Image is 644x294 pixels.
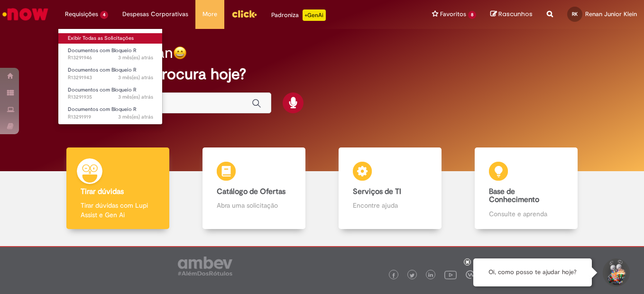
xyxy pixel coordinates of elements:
a: Aberto R13291943 : Documentos com Bloqueio R [58,65,163,83]
span: 3 mês(es) atrás [118,74,153,81]
span: 8 [468,11,476,19]
p: Tirar dúvidas com Lupi Assist e Gen Ai [81,201,155,220]
ul: Requisições [58,28,163,125]
h2: O que você procura hoje? [67,66,577,83]
img: happy-face.png [173,46,187,60]
span: R13291919 [68,113,153,121]
span: 3 mês(es) atrás [118,113,153,120]
p: Consulte e aprenda [489,209,563,219]
img: click_logo_yellow_360x200.png [231,7,257,21]
time: 14/07/2025 15:33:03 [118,54,153,61]
a: Aberto R13291946 : Documentos com Bloqueio R [58,46,163,63]
img: logo_footer_workplace.png [466,270,474,279]
span: 4 [100,11,108,19]
div: Oi, como posso te ajudar hoje? [473,258,592,286]
a: Aberto R13291919 : Documentos com Bloqueio R [58,104,163,122]
span: R13291943 [68,74,153,82]
span: Renan Junior Klein [585,10,637,18]
span: RK [572,11,578,17]
b: Base de Conhecimento [489,187,539,205]
span: 3 mês(es) atrás [118,54,153,61]
span: Despesas Corporativas [122,9,188,19]
img: logo_footer_ambev_rotulo_gray.png [178,257,232,276]
img: logo_footer_youtube.png [444,268,457,281]
a: Exibir Todas as Solicitações [58,33,163,44]
img: logo_footer_linkedin.png [428,273,433,278]
span: 3 mês(es) atrás [118,93,153,101]
a: Aberto R13291935 : Documentos com Bloqueio R [58,85,163,102]
button: Iniciar Conversa de Suporte [601,258,630,287]
span: Requisições [65,9,98,19]
span: R13291935 [68,93,153,101]
img: ServiceNow [1,5,50,24]
time: 14/07/2025 15:30:54 [118,93,153,101]
span: Documentos com Bloqueio R [68,86,137,93]
time: 14/07/2025 15:32:02 [118,74,153,81]
span: R13291946 [68,54,153,62]
a: Rascunhos [490,10,533,19]
img: logo_footer_twitter.png [410,273,414,278]
a: Tirar dúvidas Tirar dúvidas com Lupi Assist e Gen Ai [50,147,186,230]
img: logo_footer_facebook.png [391,273,396,278]
span: Documentos com Bloqueio R [68,47,137,54]
b: Catálogo de Ofertas [217,187,285,196]
p: +GenAi [303,9,326,21]
span: Documentos com Bloqueio R [68,66,137,73]
a: Base de Conhecimento Consulte e aprenda [458,147,594,230]
span: Rascunhos [498,9,533,18]
div: Padroniza [271,9,326,21]
span: Documentos com Bloqueio R [68,106,137,113]
p: Abra uma solicitação [217,201,291,210]
a: Catálogo de Ofertas Abra uma solicitação [186,147,322,230]
span: More [202,9,217,19]
time: 14/07/2025 15:29:18 [118,113,153,120]
b: Tirar dúvidas [81,187,124,196]
b: Serviços de TI [353,187,401,196]
p: Encontre ajuda [353,201,427,210]
a: Serviços de TI Encontre ajuda [322,147,458,230]
span: Favoritos [440,9,466,19]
